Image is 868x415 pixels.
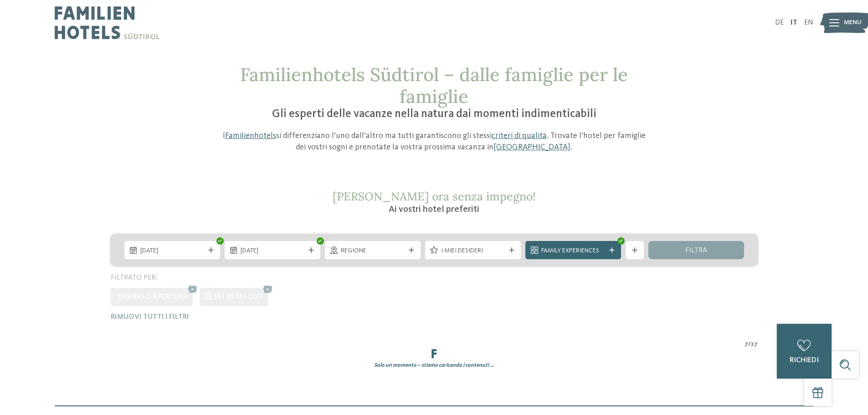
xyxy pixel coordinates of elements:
a: EN [804,19,813,26]
span: Regione [341,246,405,256]
span: 27 [751,340,758,349]
a: DE [775,19,784,26]
a: richiedi [777,324,832,379]
span: Menu [844,18,862,27]
span: I miei desideri [441,246,505,256]
a: Familienhotels [225,132,276,140]
span: [PERSON_NAME] ora senza impegno! [333,189,536,204]
div: Solo un momento – stiamo caricando i contenuti … [104,362,765,369]
span: Family Experiences [541,246,605,256]
span: [DATE] [241,246,304,256]
span: Familienhotels Südtirol – dalle famiglie per le famiglie [240,63,628,108]
a: criteri di qualità [492,132,547,140]
p: I si differenziano l’uno dall’altro ma tutti garantiscono gli stessi . Trovate l’hotel per famigl... [218,130,651,153]
span: richiedi [790,357,819,364]
span: [DATE] [140,246,204,256]
span: Ai vostri hotel preferiti [389,205,479,214]
span: 7 [745,340,748,349]
span: / [748,340,751,349]
a: [GEOGRAPHIC_DATA] [493,143,570,151]
span: Gli esperti delle vacanze nella natura dai momenti indimenticabili [272,108,596,120]
a: IT [791,19,797,26]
